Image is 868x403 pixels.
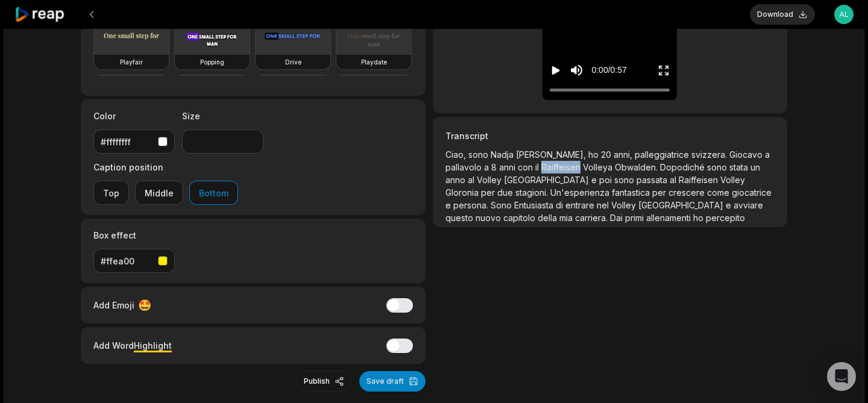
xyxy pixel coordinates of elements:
span: svizzera. [691,149,729,160]
span: passata [637,175,670,185]
span: persona. [453,200,491,210]
span: Un'esperienza [550,187,612,198]
label: Size [182,110,263,122]
span: e [591,175,599,185]
div: #ffea00 [101,255,153,267]
label: Caption position [93,161,238,173]
div: #ffffffff [101,136,153,148]
button: Play video [550,59,562,81]
span: giocatrice [732,187,772,198]
span: allenamenti [646,213,693,223]
span: anni [499,162,518,172]
span: anni, [614,149,635,160]
span: Nadja [491,149,516,160]
span: capitolo [503,213,538,223]
span: crescere [668,187,707,198]
span: sono [614,175,637,185]
button: Enter Fullscreen [658,59,670,81]
span: percepito [706,213,745,223]
span: Highlight [134,340,172,351]
span: 20 [601,149,614,160]
span: pallavolo [445,162,484,172]
h3: Playfair [120,57,143,67]
span: nel [597,200,611,210]
div: Add Word [93,337,172,354]
span: per [481,187,497,198]
span: Raiffeisen [541,162,583,172]
span: al [468,175,477,185]
span: [GEOGRAPHIC_DATA] [638,200,726,210]
span: Ciao, [445,149,468,160]
span: due [497,187,515,198]
h3: Drive [285,57,301,67]
button: Top [93,181,129,205]
span: Volley [477,175,504,185]
label: Box effect [93,229,175,242]
span: con [518,162,535,172]
span: Obwalden. [615,162,660,172]
span: Dai [610,213,625,223]
span: avviare [734,200,763,210]
span: ho [693,213,706,223]
span: [PERSON_NAME], [516,149,588,160]
span: a 8 [484,162,499,172]
span: e [445,200,453,210]
span: fantastica [612,187,652,198]
span: Raiffeisen [679,175,720,185]
span: e [726,200,734,210]
span: carriera. [575,213,610,223]
span: 🤩 [138,297,151,313]
button: #ffffffff [93,130,175,154]
button: Save draft [359,371,426,392]
span: Sono Entusiasta [491,200,556,210]
span: Volley [611,200,638,210]
span: nuovo [476,213,503,223]
h3: Playdate [361,57,387,67]
span: stagioni. [515,187,550,198]
h3: Popping [200,57,224,67]
button: Publish [296,371,352,392]
span: Volleya [583,162,615,172]
span: primi [625,213,646,223]
span: ho [588,149,601,160]
span: palleggiatrice [635,149,691,160]
h3: Transcript [445,130,775,142]
span: come [707,187,732,198]
span: mia [559,213,575,223]
div: 0:00 / 0:57 [591,64,626,77]
span: al [670,175,679,185]
span: entrare [565,200,597,210]
span: questo [445,213,476,223]
span: Giocavo [729,149,765,160]
span: [GEOGRAPHIC_DATA] [504,175,591,185]
span: sono [468,149,491,160]
button: #ffea00 [93,249,175,273]
span: Gloronia [445,187,481,198]
span: stata [729,162,750,172]
span: Add Emoji [93,299,134,311]
span: poi [599,175,614,185]
span: Dopodiché [660,162,707,172]
button: Bottom [189,181,238,205]
span: un [750,162,760,172]
span: per [652,187,668,198]
button: Mute sound [569,63,584,78]
span: di [556,200,565,210]
span: il [535,162,541,172]
span: anno [445,175,468,185]
label: Color [93,110,175,122]
button: Middle [135,181,183,205]
span: a [765,149,770,160]
span: Volley [720,175,745,185]
button: Download [750,4,815,25]
span: della [538,213,559,223]
span: sono [707,162,729,172]
div: Open Intercom Messenger [827,362,856,391]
